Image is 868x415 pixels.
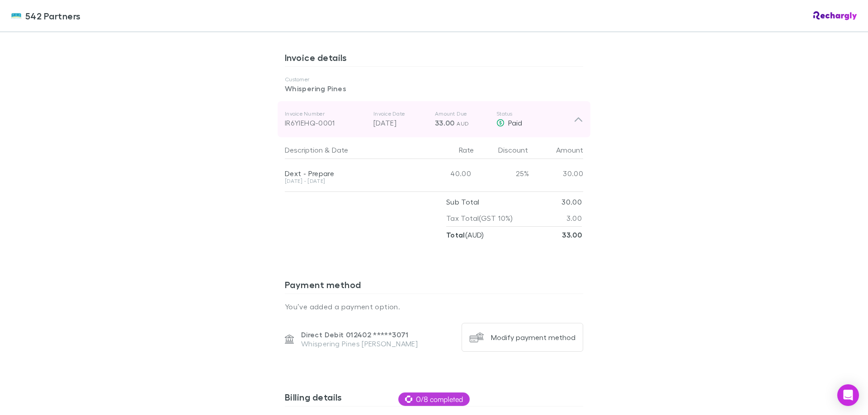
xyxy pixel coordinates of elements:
span: AUD [457,120,469,127]
p: Customer [285,76,583,83]
div: Open Intercom Messenger [837,384,859,406]
img: Rechargly Logo [813,11,857,20]
h3: Invoice details [285,52,583,66]
button: Modify payment method [462,323,583,352]
p: [DATE] [373,117,428,128]
p: Amount Due [435,110,489,117]
div: Dext - Prepare [285,169,417,178]
span: Paid [508,118,522,127]
button: Date [332,141,348,159]
p: Tax Total (GST 10%) [446,210,513,226]
p: Status [496,110,574,117]
span: 33.00 [435,118,455,127]
div: Modify payment method [491,333,576,342]
p: Sub Total [446,194,479,210]
div: 25% [475,159,529,188]
p: Whispering Pines [285,83,583,94]
strong: Total [446,230,465,239]
div: [DATE] - [DATE] [285,178,417,184]
span: 542 Partners [25,9,81,23]
div: Invoice NumberIR6YIEHQ-0001Invoice Date[DATE]Amount Due33.00 AUDStatusPaid [278,101,590,137]
div: & [285,141,417,159]
h3: Payment method [285,279,583,294]
strong: 33.00 [562,230,582,239]
p: Direct Debit 012402 ***** 3071 [301,330,418,339]
p: 3.00 [566,210,582,226]
p: ( AUD ) [446,227,484,243]
h3: Billing details [285,392,583,406]
p: 30.00 [561,194,582,210]
button: Description [285,141,323,159]
img: Modify payment method's Logo [469,330,484,345]
div: 40.00 [420,159,475,188]
div: 30.00 [529,159,583,188]
p: Invoice Date [373,110,428,117]
p: Whispering Pines [PERSON_NAME] [301,339,418,348]
img: 542 Partners's Logo [11,10,22,21]
div: IR6YIEHQ-0001 [285,117,366,128]
p: You’ve added a payment option. [285,301,583,312]
p: Invoice Number [285,110,366,117]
